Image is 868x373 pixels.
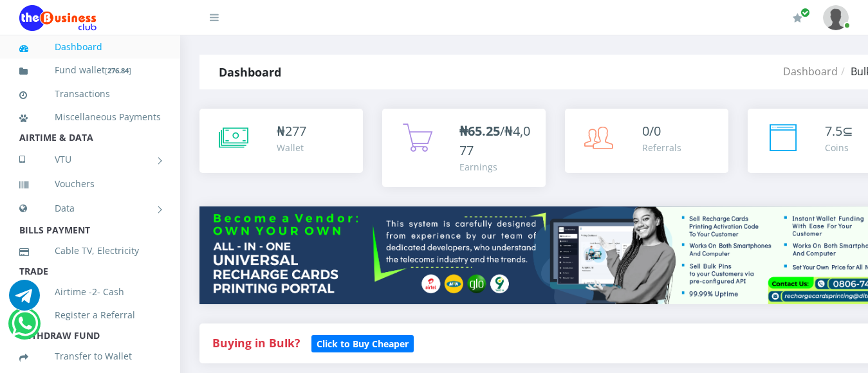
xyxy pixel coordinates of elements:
small: [ ] [105,66,131,75]
div: Earnings [459,160,533,174]
div: Coins [825,141,853,154]
a: Dashboard [19,32,161,62]
img: Logo [19,5,97,31]
b: ₦65.25 [459,122,500,140]
strong: Dashboard [219,64,281,80]
a: 0/0 Referrals [565,109,728,173]
a: Transactions [19,79,161,109]
a: Dashboard [783,64,838,78]
div: ⊆ [825,122,853,141]
a: Airtime -2- Cash [19,277,161,307]
a: VTU [19,143,161,176]
span: 0/0 [642,122,661,140]
a: Chat for support [9,289,40,311]
div: Wallet [277,141,306,154]
img: User [823,5,849,30]
span: 277 [285,122,306,140]
a: ₦277 Wallet [199,109,363,173]
div: ₦ [277,122,306,141]
a: Chat for support [12,318,38,339]
a: Miscellaneous Payments [19,102,161,132]
a: Click to Buy Cheaper [311,335,414,350]
span: 7.5 [825,122,842,140]
span: /₦4,077 [459,122,530,159]
a: Fund wallet[276.84] [19,55,161,86]
a: Data [19,192,161,224]
b: Click to Buy Cheaper [317,338,409,350]
a: ₦65.25/₦4,077 Earnings [382,109,546,187]
a: Cable TV, Electricity [19,236,161,266]
b: 276.84 [107,66,129,75]
span: Renew/Upgrade Subscription [800,8,810,17]
div: Referrals [642,141,681,154]
i: Renew/Upgrade Subscription [793,13,802,23]
a: Register a Referral [19,300,161,330]
strong: Buying in Bulk? [212,335,300,350]
a: Vouchers [19,169,161,199]
a: Transfer to Wallet [19,341,161,371]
